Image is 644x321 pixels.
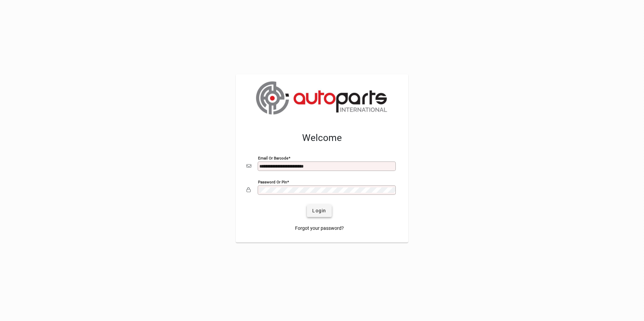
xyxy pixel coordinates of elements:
mat-label: Password or Pin [258,179,287,184]
span: Login [312,207,326,214]
mat-label: Email or Barcode [258,155,288,160]
h2: Welcome [247,132,397,144]
span: Forgot your password? [295,225,344,232]
button: Login [307,205,331,217]
a: Forgot your password? [292,222,347,235]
